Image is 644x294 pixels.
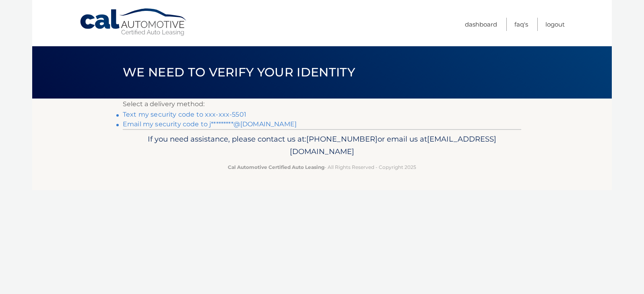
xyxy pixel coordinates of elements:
[128,163,516,171] p: - All Rights Reserved - Copyright 2025
[545,18,565,31] a: Logout
[123,120,297,128] a: Email my security code to j*********@[DOMAIN_NAME]
[306,134,378,144] span: [PHONE_NUMBER]
[228,164,324,170] strong: Cal Automotive Certified Auto Leasing
[79,8,188,37] a: Cal Automotive
[128,133,516,158] p: If you need assistance, please contact us at: or email us at
[465,18,497,31] a: Dashboard
[123,111,246,118] a: Text my security code to xxx-xxx-5501
[514,18,528,31] a: FAQ's
[123,65,355,80] span: We need to verify your identity
[123,99,521,110] p: Select a delivery method:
